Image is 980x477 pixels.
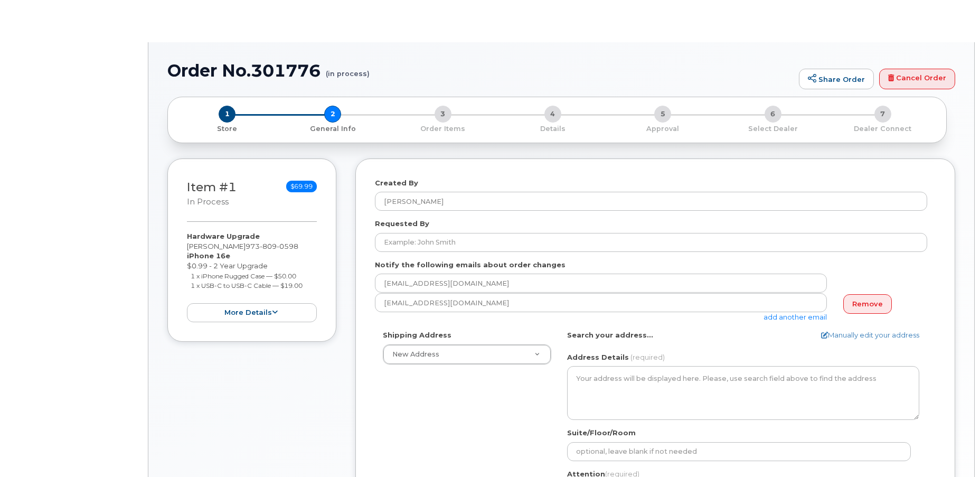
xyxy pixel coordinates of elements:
small: in process [187,197,229,207]
span: 0598 [277,242,298,250]
a: Cancel Order [879,69,955,90]
p: Store [181,124,274,134]
a: Share Order [799,69,874,90]
span: $69.99 [286,181,317,192]
button: more details [187,303,317,323]
label: Address Details [567,352,629,362]
a: add another email [764,313,827,321]
input: Example: John Smith [375,233,927,252]
label: Search your address... [567,330,653,340]
span: (required) [630,353,665,361]
div: [PERSON_NAME] $0.99 - 2 Year Upgrade [187,231,317,322]
h3: Item #1 [187,181,237,208]
span: 809 [260,242,277,250]
small: (in process) [326,61,370,78]
label: Suite/Floor/Room [567,428,636,438]
label: Requested By [375,219,429,229]
a: 1 Store [176,123,278,134]
strong: iPhone 16e [187,251,230,260]
input: optional, leave blank if not needed [567,442,911,461]
label: Created By [375,178,418,188]
a: Remove [843,294,892,314]
a: New Address [383,345,551,364]
span: New Address [392,350,439,358]
input: Example: john@appleseed.com [375,274,827,293]
label: Notify the following emails about order changes [375,260,566,270]
small: 1 x USB-C to USB-C Cable — $19.00 [191,282,303,289]
span: 1 [219,106,235,123]
label: Shipping Address [383,330,451,340]
h1: Order No.301776 [167,61,794,80]
strong: Hardware Upgrade [187,232,260,240]
span: 973 [246,242,298,250]
small: 1 x iPhone Rugged Case — $50.00 [191,272,296,280]
input: Example: john@appleseed.com [375,293,827,312]
a: Manually edit your address [821,330,919,340]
